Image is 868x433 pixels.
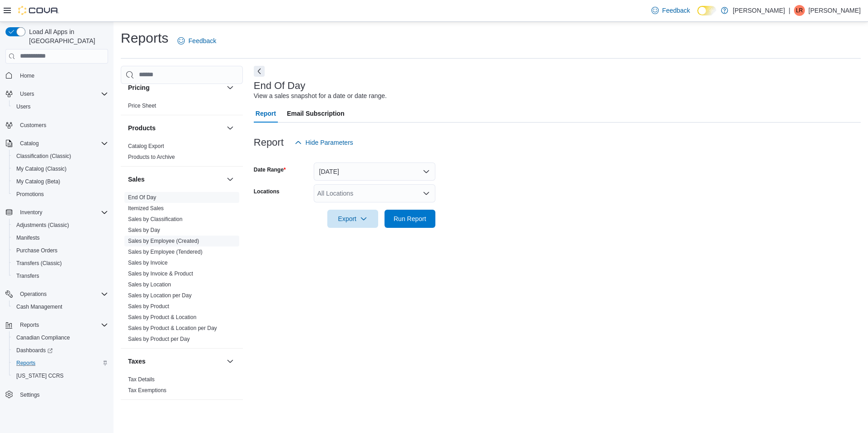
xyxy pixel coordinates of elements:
button: Purchase Orders [9,244,112,257]
a: Sales by Employee (Tendered) [128,249,202,255]
button: Run Report [385,210,435,228]
button: Catalog [16,138,42,149]
span: My Catalog (Classic) [13,163,108,174]
span: Tax Details [128,376,155,383]
span: Reports [16,359,35,367]
button: Transfers [9,270,112,282]
a: Dashboards [13,345,56,356]
span: Sales by Location [128,281,171,288]
button: Reports [9,357,112,369]
span: Sales by Classification [128,216,182,223]
a: Transfers (Classic) [13,258,65,269]
a: Sales by Classification [128,216,182,222]
button: Canadian Compliance [9,331,112,344]
span: Sales by Invoice & Product [128,270,193,277]
span: Sales by Location per Day [128,292,192,299]
span: [US_STATE] CCRS [16,372,64,379]
button: Sales [128,175,223,184]
a: Sales by Location per Day [128,292,192,299]
h3: Taxes [128,357,146,366]
span: Washington CCRS [13,370,108,381]
button: Transfers (Classic) [9,257,112,270]
button: Manifests [9,231,112,244]
button: Users [16,89,38,99]
button: Open list of options [423,190,430,197]
span: Promotions [13,189,108,200]
span: Dashboards [16,347,53,354]
span: Sales by Day [128,226,160,234]
button: Adjustments (Classic) [9,219,112,231]
div: Pricing [121,100,243,115]
span: Cash Management [13,301,108,312]
p: [PERSON_NAME] [809,5,861,16]
a: Manifests [13,232,43,243]
a: Sales by Product [128,303,169,310]
a: Tax Details [128,376,155,383]
span: Manifests [16,234,39,241]
span: Home [20,72,35,79]
a: Settings [16,389,43,400]
button: Pricing [128,83,223,92]
span: Hide Parameters [306,138,353,147]
button: Inventory [2,206,112,219]
span: Adjustments (Classic) [16,221,69,229]
a: Sales by Invoice [128,260,168,266]
button: Products [225,123,236,133]
button: Operations [16,289,50,300]
input: Dark Mode [697,6,716,15]
a: Sales by Employee (Created) [128,238,199,244]
a: Purchase Orders [13,245,61,256]
button: Products [128,123,223,133]
a: Sales by Product per Day [128,336,190,342]
span: Customers [20,122,46,129]
button: Reports [2,319,112,331]
label: Locations [254,188,280,195]
button: Pricing [225,82,236,93]
span: End Of Day [128,194,156,201]
h3: Products [128,123,156,133]
span: Transfers [16,272,39,280]
span: Operations [16,289,108,300]
button: My Catalog (Beta) [9,175,112,188]
label: Date Range [254,166,286,173]
a: Sales by Product & Location per Day [128,325,217,331]
span: Users [16,89,108,99]
button: My Catalog (Classic) [9,162,112,175]
span: Sales by Product & Location per Day [128,325,217,332]
button: Users [9,100,112,113]
div: Products [121,141,243,166]
span: Manifests [13,232,108,243]
button: Taxes [128,357,223,366]
a: Cash Management [13,301,66,312]
a: Sales by Location [128,281,171,288]
div: Lyle Reil [794,5,805,16]
span: Home [16,70,108,81]
span: Products to Archive [128,153,175,161]
span: Catalog [16,138,108,149]
span: Price Sheet [128,102,156,109]
span: Feedback [188,36,216,45]
button: Operations [2,288,112,300]
span: My Catalog (Beta) [16,178,60,185]
a: Users [13,101,34,112]
button: Next [254,66,265,77]
span: Promotions [16,191,44,198]
span: Run Report [394,214,426,223]
span: Users [16,103,30,110]
a: End Of Day [128,194,156,201]
a: Feedback [174,32,220,50]
span: Dashboards [13,345,108,356]
span: Catalog [20,140,39,147]
a: Transfers [13,271,43,281]
button: Inventory [16,207,46,218]
h3: Report [254,137,284,148]
span: Operations [20,290,47,298]
span: Load All Apps in [GEOGRAPHIC_DATA] [25,27,108,45]
button: Settings [2,388,112,401]
div: View a sales snapshot for a date or date range. [254,91,387,101]
a: Catalog Export [128,143,164,149]
a: Dashboards [9,344,112,357]
img: Cova [18,6,59,15]
span: Transfers [13,271,108,281]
